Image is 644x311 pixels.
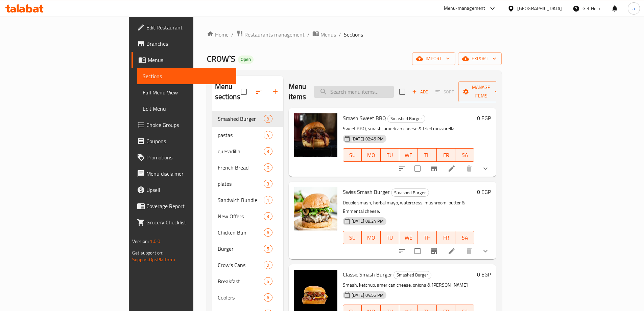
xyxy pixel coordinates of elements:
span: import [418,54,450,63]
h6: 0 EGP [477,187,491,197]
span: Get support on: [132,248,163,257]
span: SA [458,150,471,160]
div: Breakfast5 [212,273,283,289]
nav: breadcrumb [207,30,502,39]
span: a [633,5,635,12]
a: Edit menu item [448,164,456,173]
div: Smashed Burger9 [212,111,283,127]
span: MO [364,233,378,243]
span: FR [439,233,453,243]
span: Branches [146,40,231,48]
button: Add section [267,84,283,100]
a: Branches [132,36,236,52]
span: 1.0.0 [150,237,160,246]
span: 3 [264,213,272,220]
span: Promotions [146,153,231,161]
button: delete [461,160,477,177]
span: WE [402,150,415,160]
div: Burger5 [212,241,283,257]
span: Sandwich Bundle [218,196,264,204]
li: / [307,30,310,39]
div: Smashed Burger [391,188,429,197]
button: MO [362,148,380,162]
span: 4 [264,132,272,138]
span: Breakfast [218,277,264,285]
div: Sandwich Bundle1 [212,192,283,208]
button: sort-choices [394,243,410,259]
div: items [264,245,272,253]
a: Support.OpsPlatform [132,255,175,264]
span: plates [218,180,264,188]
button: TU [381,148,399,162]
span: [DATE] 04:56 PM [349,292,386,298]
span: 5 [264,278,272,285]
span: Crow's Cans [218,261,264,269]
h6: 0 EGP [477,270,491,279]
span: FR [439,150,453,160]
span: Grocery Checklist [146,218,231,226]
button: TH [418,148,436,162]
button: Branch-specific-item [426,160,442,177]
span: 6 [264,294,272,301]
li: / [339,30,341,39]
span: Choice Groups [146,121,231,129]
span: Swiss Smash Burger [343,187,390,197]
p: Sweet BBQ, smash, american cheese & fried mozzarella [343,125,474,133]
span: Smashed Burger [388,115,425,123]
span: Burger [218,245,264,253]
div: items [264,212,272,220]
span: TU [383,150,397,160]
a: Menu disclaimer [132,165,236,182]
div: New Offers [218,212,264,220]
span: Coverage Report [146,202,231,210]
div: Chicken Bun [218,228,264,237]
span: Smashed Burger [218,115,264,123]
span: [DATE] 02:46 PM [349,136,386,142]
div: quesadilla3 [212,143,283,159]
span: pastas [218,131,264,139]
span: 3 [264,148,272,155]
span: Add [411,88,429,96]
a: Choice Groups [132,117,236,133]
button: Add [409,87,431,97]
button: Manage items [458,81,504,102]
span: French Bread [218,163,264,172]
span: TH [421,150,434,160]
a: Restaurants management [236,30,305,39]
a: Edit Restaurant [132,19,236,36]
img: Smash Sweet BBQ [294,113,337,157]
span: 5 [264,246,272,252]
span: Sections [143,72,231,80]
button: FR [437,231,455,244]
a: Promotions [132,149,236,165]
span: SA [458,233,471,243]
div: items [264,147,272,155]
img: Swiss Smash Burger [294,187,337,230]
div: Crow's Cans9 [212,257,283,273]
button: show more [477,243,494,259]
button: WE [399,148,418,162]
div: items [264,131,272,139]
div: pastas4 [212,127,283,143]
a: Menus [132,52,236,68]
a: Menus [312,30,336,39]
div: items [264,293,272,302]
span: 3 [264,181,272,187]
span: Menu disclaimer [146,170,231,178]
a: Coupons [132,133,236,149]
span: 0 [264,164,272,171]
button: sort-choices [394,160,410,177]
div: items [264,277,272,285]
button: MO [362,231,380,244]
span: Coupons [146,137,231,145]
span: Upsell [146,186,231,194]
div: Coolers6 [212,289,283,306]
span: MO [364,150,378,160]
button: SA [455,231,474,244]
a: Grocery Checklist [132,214,236,230]
button: delete [461,243,477,259]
